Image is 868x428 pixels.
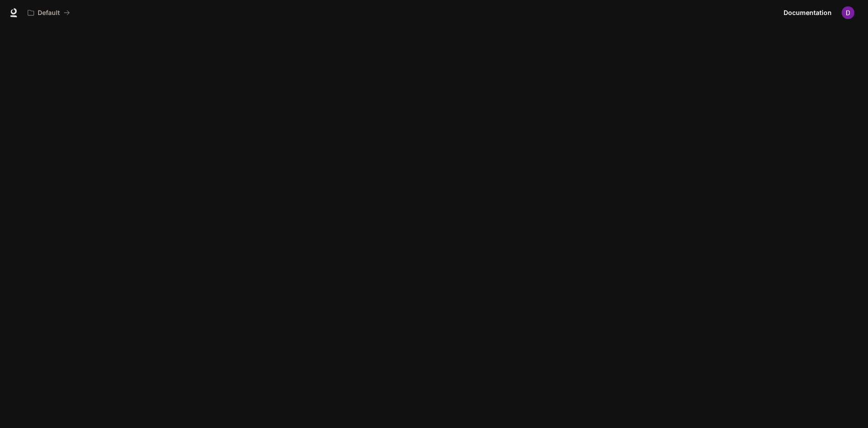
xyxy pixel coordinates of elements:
[38,9,60,17] p: Default
[24,4,74,22] button: All workspaces
[784,7,832,19] span: Documentation
[780,4,835,22] a: Documentation
[842,6,854,19] img: User avatar
[839,4,857,22] button: User avatar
